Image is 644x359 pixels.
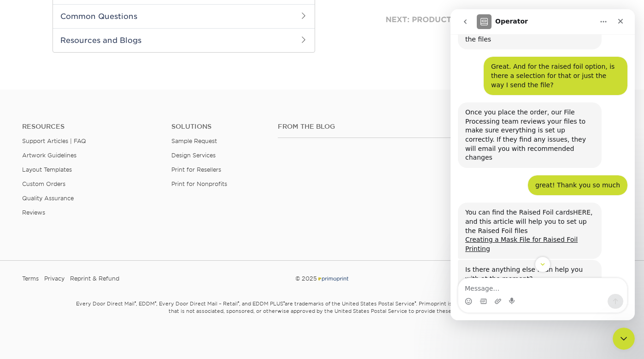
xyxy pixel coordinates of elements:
[171,180,227,187] a: Print for Nonprofits
[171,152,216,159] a: Design Services
[53,297,591,337] small: Every Door Direct Mail , EDDM , Every Door Direct Mail – Retail , and EDDM PLUS are trademarks of...
[155,300,156,305] sup: ®
[22,209,45,216] a: Reviews
[283,300,285,305] sup: ®
[22,195,74,202] a: Quality Assurance
[22,180,65,187] a: Custom Orders
[70,272,119,286] a: Reprint & Refund
[171,166,221,173] a: Print for Resellers
[415,300,416,305] sup: ®
[22,123,158,131] h4: Resources
[171,138,217,144] a: Sample Request
[44,272,64,286] a: Privacy
[22,138,86,144] a: Support Articles | FAQ
[22,272,39,286] a: Terms
[278,123,462,131] h4: From the Blog
[171,123,264,131] h4: Solutions
[317,275,349,282] img: Primoprint
[135,300,136,305] sup: ®
[238,300,239,305] sup: ®
[22,166,72,173] a: Layout Templates
[53,4,315,28] h2: Common Questions
[613,328,635,350] iframe: Intercom live chat
[22,152,76,159] a: Artwork Guidelines
[451,9,635,320] iframe: Intercom live chat
[220,272,424,286] div: © 2025
[53,28,315,52] h2: Resources and Blogs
